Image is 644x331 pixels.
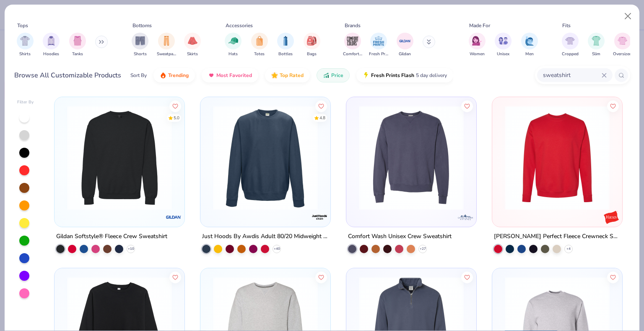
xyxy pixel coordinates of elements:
[588,33,605,57] button: filter button
[251,33,268,57] button: filter button
[356,68,453,82] button: Fresh Prints Flash5 day delivery
[128,246,134,251] span: + 10
[345,22,361,29] div: Brands
[495,33,512,57] button: filter button
[521,33,538,57] div: filter for Men
[170,271,182,283] button: Like
[419,246,426,251] span: + 27
[315,271,327,283] button: Like
[69,33,86,57] div: filter for Tanks
[542,70,602,80] input: Try "T-Shirt"
[157,51,176,57] span: Sweatpants
[472,36,482,46] img: Women Image
[501,105,614,210] img: 8b5144a7-8954-4b9f-a31f-80e3f595acfb
[277,33,294,57] div: filter for Bottles
[254,51,265,57] span: Totes
[202,68,258,82] button: Most Favorited
[134,51,147,57] span: Shorts
[216,72,252,79] span: Most Favorited
[307,36,316,46] img: Bags Image
[343,33,362,57] div: filter for Comfort Colors
[562,33,579,57] div: filter for Cropped
[311,209,328,226] img: Just Hoods By AWDis logo
[602,209,619,226] img: Hanes logo
[72,51,83,57] span: Tanks
[592,36,601,46] img: Slim Image
[607,100,619,112] button: Like
[63,105,176,210] img: 744dce1f-147e-426d-8c2f-592e1fc7a3aa
[525,36,534,46] img: Men Image
[613,51,632,57] span: Oversized
[319,115,325,121] div: 4.8
[135,36,145,46] img: Shorts Image
[343,33,362,57] button: filter button
[274,246,280,251] span: + 40
[397,33,413,57] div: filter for Gildan
[470,51,485,57] span: Women
[304,33,320,57] button: filter button
[277,33,294,57] button: filter button
[304,33,320,57] div: filter for Bags
[69,33,86,57] button: filter button
[225,33,241,57] button: filter button
[47,36,56,46] img: Hoodies Image
[562,22,571,29] div: Fits
[209,105,322,210] img: 5238e180-8f48-4492-8f74-28853b36511f
[372,35,385,47] img: Fresh Prints Image
[73,36,82,46] img: Tanks Image
[331,72,343,79] span: Price
[355,105,468,210] img: 2c4fc452-5e5c-4568-bde8-26e5987023a5
[613,33,632,57] button: filter button
[14,70,121,80] div: Browse All Customizable Products
[202,231,329,242] div: Just Hoods By Awdis Adult 80/20 Midweight College Crewneck Sweatshirt
[369,51,388,57] span: Fresh Prints
[592,51,600,57] span: Slim
[457,209,474,226] img: Charles River logo
[20,36,30,46] img: Shirts Image
[397,33,413,57] button: filter button
[495,33,512,57] div: filter for Unisex
[160,72,166,79] img: trending.gif
[255,36,264,46] img: Totes Image
[19,51,31,57] span: Shirts
[469,22,490,29] div: Made For
[346,35,359,47] img: Comfort Colors Image
[132,33,148,57] button: filter button
[226,22,253,29] div: Accessories
[317,68,350,82] button: Price
[188,36,197,46] img: Skirts Image
[43,33,60,57] button: filter button
[17,33,34,57] button: filter button
[369,33,388,57] button: filter button
[348,231,452,242] div: Comfort Wash Unisex Crew Sweatshirt
[307,51,317,57] span: Bags
[469,33,486,57] div: filter for Women
[399,35,411,47] img: Gildan Image
[168,72,189,79] span: Trending
[371,72,414,79] span: Fresh Prints Flash
[497,51,509,57] span: Unisex
[562,51,579,57] span: Cropped
[174,115,180,121] div: 5.0
[416,71,447,80] span: 5 day delivery
[157,33,176,57] button: filter button
[618,36,627,46] img: Oversized Image
[369,33,388,57] div: filter for Fresh Prints
[499,36,508,46] img: Unisex Image
[521,33,538,57] button: filter button
[162,36,171,46] img: Sweatpants Image
[588,33,605,57] div: filter for Slim
[184,33,201,57] div: filter for Skirts
[265,68,310,82] button: Top Rated
[620,8,636,24] button: Close
[281,36,290,46] img: Bottles Image
[165,209,182,226] img: Gildan logo
[229,51,238,57] span: Hats
[132,22,152,29] div: Bottoms
[468,105,581,210] img: 01acd53c-1b45-478e-97ba-4001231285ec
[187,51,198,57] span: Skirts
[607,271,619,283] button: Like
[399,51,411,57] span: Gildan
[184,33,201,57] button: filter button
[469,33,486,57] button: filter button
